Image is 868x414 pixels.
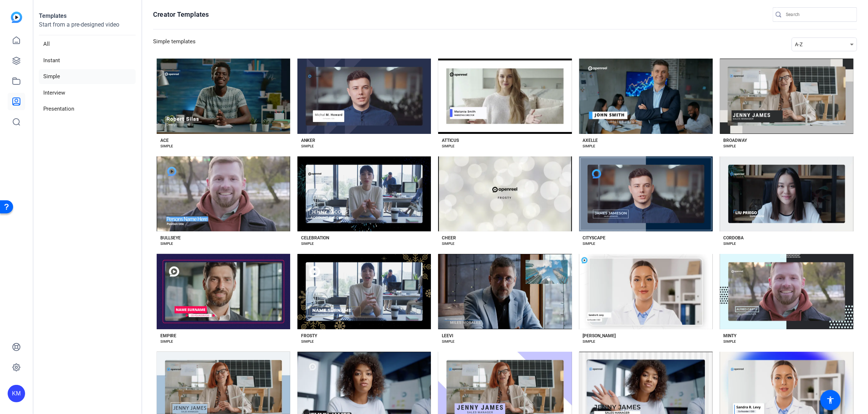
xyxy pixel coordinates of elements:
button: Template image [297,59,431,134]
input: Search [786,10,851,19]
div: FROSTY [301,333,317,339]
button: Template image [157,254,290,329]
div: SIMPLE [301,339,314,345]
div: LEEVI [442,333,453,339]
h1: Creator Templates [153,10,209,19]
button: Template image [438,59,572,134]
div: CORDOBA [724,235,744,241]
div: CITYSCAPE [583,235,606,241]
mat-icon: accessibility [826,396,835,405]
div: AXELLE [583,138,598,143]
div: SIMPLE [583,241,596,247]
li: Simple [39,69,136,84]
div: SIMPLE [442,339,455,345]
h3: Simple templates [153,37,196,51]
div: BULLSEYE [160,235,181,241]
button: Template image [720,254,853,329]
button: Template image [438,156,572,232]
li: Interview [39,85,136,100]
div: SIMPLE [724,339,736,345]
div: SIMPLE [160,143,173,149]
div: CHEER [442,235,456,241]
div: SIMPLE [724,241,736,247]
button: Template image [157,59,290,134]
li: Instant [39,53,136,68]
div: SIMPLE [160,339,173,345]
div: MINTY [724,333,737,339]
div: SIMPLE [442,241,455,247]
li: Presentation [39,101,136,116]
button: Template image [720,59,853,134]
li: All [39,37,136,52]
button: Template image [579,156,713,232]
div: SIMPLE [724,143,736,149]
button: Template image [297,156,431,232]
div: ATTICUS [442,138,459,143]
button: Template image [438,254,572,329]
span: A-Z [795,41,803,47]
div: SIMPLE [442,143,455,149]
div: SIMPLE [301,241,314,247]
div: ACE [160,138,169,143]
div: SIMPLE [160,241,173,247]
div: SIMPLE [583,143,596,149]
div: SIMPLE [583,339,596,345]
div: ANKER [301,138,315,143]
div: KM [8,385,25,402]
button: Template image [579,254,713,329]
img: blue-gradient.svg [11,12,22,23]
button: Template image [157,156,290,232]
div: BROADWAY [724,138,747,143]
div: EMPIRE [160,333,176,339]
button: Template image [297,254,431,329]
button: Template image [720,156,853,232]
p: Start from a pre-designed video [39,20,136,35]
button: Template image [579,59,713,134]
strong: Templates [39,12,67,19]
div: [PERSON_NAME] [583,333,616,339]
div: CELEBRATION [301,235,329,241]
div: SIMPLE [301,143,314,149]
